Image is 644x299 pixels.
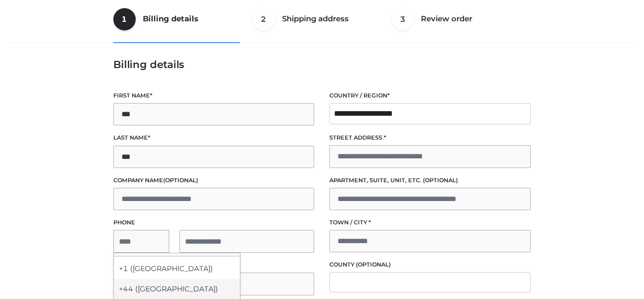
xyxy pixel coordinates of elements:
label: Last name [113,133,315,143]
label: Company name [113,176,315,185]
div: +1 ([GEOGRAPHIC_DATA]) [114,259,240,279]
span: (optional) [423,177,458,184]
label: County [329,260,531,270]
span: (optional) [163,177,198,184]
label: Country / Region [329,91,531,101]
label: Phone [113,218,315,227]
label: Town / City [329,218,531,227]
h3: Billing details [113,58,531,71]
label: Apartment, suite, unit, etc. [329,176,531,185]
label: First name [113,91,315,101]
label: Street address [329,133,531,143]
span: (optional) [356,261,391,268]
